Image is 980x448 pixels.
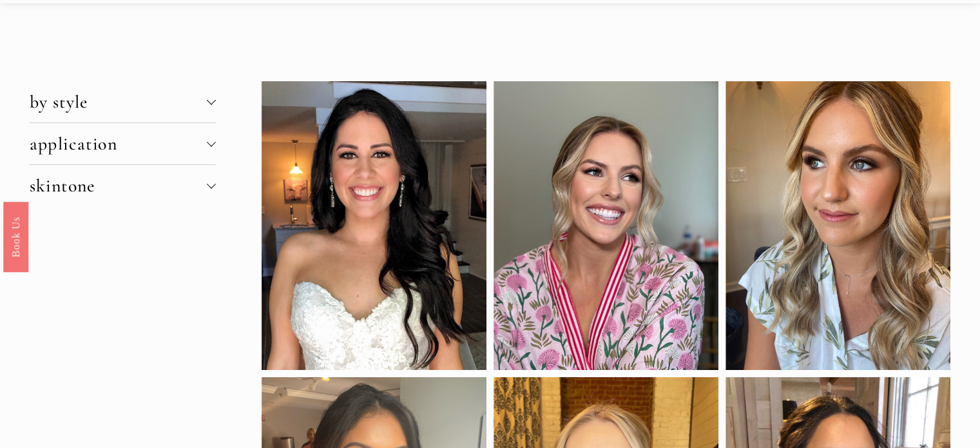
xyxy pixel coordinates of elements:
[30,123,216,164] button: application
[30,81,216,122] button: by style
[30,175,207,197] span: skintone
[3,201,28,271] a: Book Us
[30,133,207,155] span: application
[30,91,207,113] span: by style
[30,165,216,206] button: skintone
